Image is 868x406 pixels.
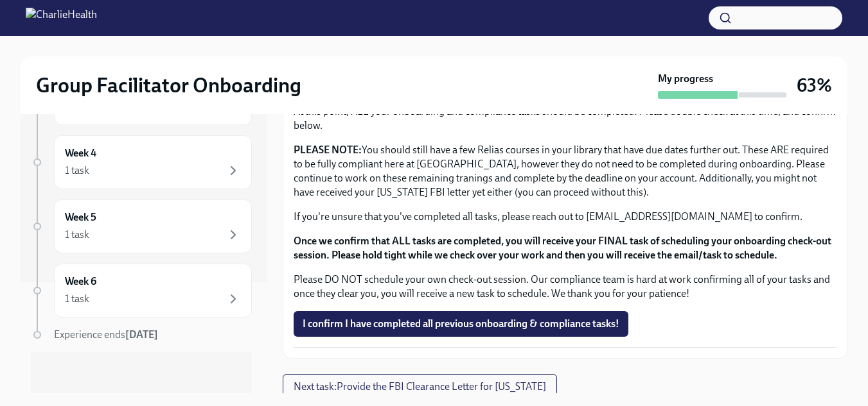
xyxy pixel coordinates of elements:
[65,164,89,178] div: 1 task
[31,199,252,253] a: Week 51 task
[31,264,252,317] a: Week 61 task
[65,210,96,224] h6: Week 5
[294,273,837,301] p: Please DO NOT schedule your own check-out session. Our compliance team is hard at work confirming...
[294,105,837,133] p: At this point, ALL your onboarding and compliance tasks should be completed! Please double check ...
[54,328,158,341] span: Experience ends
[65,292,89,306] div: 1 task
[125,328,158,341] strong: [DATE]
[294,143,837,199] p: You should still have a few Relias courses in your library that have due dates further out. These...
[294,235,831,261] strong: Once we confirm that ALL tasks are completed, you will receive your FINAL task of scheduling your...
[303,317,619,330] span: I confirm I have completed all previous onboarding & compliance tasks!
[65,146,96,160] h6: Week 4
[294,210,837,224] p: If you're unsure that you've completed all tasks, please reach out to [EMAIL_ADDRESS][DOMAIN_NAME...
[31,135,252,189] a: Week 41 task
[65,275,96,289] h6: Week 6
[36,72,301,98] h2: Group Facilitator Onboarding
[658,72,713,86] strong: My progress
[65,228,89,242] div: 1 task
[294,311,628,337] button: I confirm I have completed all previous onboarding & compliance tasks!
[797,74,832,97] h3: 63%
[26,8,97,28] img: CharlieHealth
[294,144,362,156] strong: PLEASE NOTE:
[294,380,546,393] span: Next task : Provide the FBI Clearance Letter for [US_STATE]
[283,374,557,400] button: Next task:Provide the FBI Clearance Letter for [US_STATE]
